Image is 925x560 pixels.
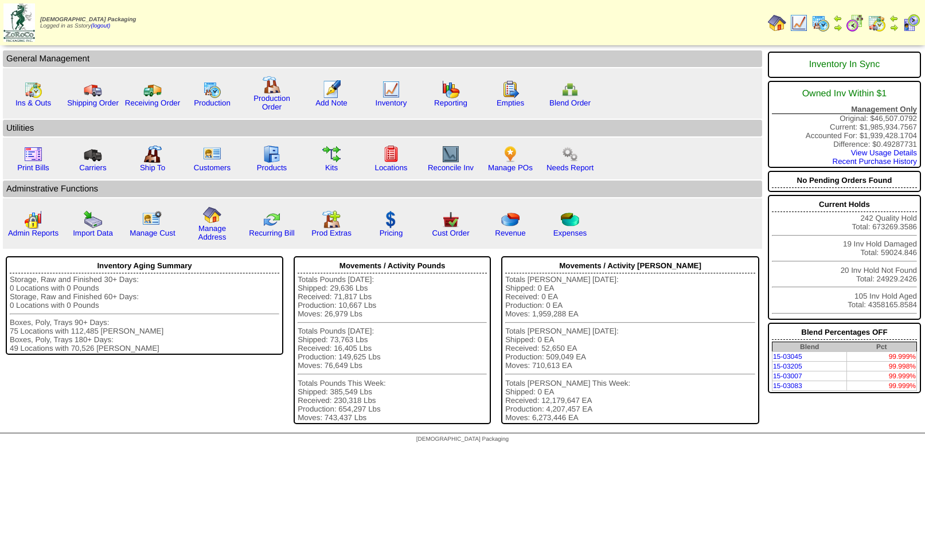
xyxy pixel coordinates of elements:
[194,99,231,107] a: Production
[561,145,579,163] img: workflow.png
[833,157,917,166] a: Recent Purchase History
[130,229,175,237] a: Manage Cust
[561,210,579,229] img: pie_chart2.png
[772,197,917,212] div: Current Holds
[773,372,802,380] a: 15-03007
[772,83,917,105] div: Owned Inv Within $1
[125,99,180,107] a: Receiving Order
[322,210,341,229] img: prodextras.gif
[143,145,162,163] img: factory2.gif
[325,163,338,172] a: Kits
[382,80,400,99] img: line_graph.gif
[17,163,49,172] a: Print Bills
[495,229,525,237] a: Revenue
[10,259,279,273] div: Inventory Aging Summary
[382,145,400,163] img: locations.gif
[847,371,917,381] td: 99.999%
[833,14,842,23] img: arrowleft.gif
[416,436,509,442] span: [DEMOGRAPHIC_DATA] Packaging
[561,80,579,99] img: network.png
[24,145,42,163] img: invoice2.gif
[3,120,762,136] td: Utilities
[501,80,520,99] img: workorder.gif
[263,76,281,94] img: factory.gif
[257,163,287,172] a: Products
[889,14,899,23] img: arrowleft.gif
[772,325,917,340] div: Blend Percentages OFF
[501,210,520,229] img: pie_chart.png
[253,94,290,111] a: Production Order
[851,148,917,157] a: View Usage Details
[847,352,917,362] td: 99.999%
[140,163,165,172] a: Ship To
[434,99,467,107] a: Reporting
[198,224,227,241] a: Manage Address
[847,342,917,352] th: Pct
[3,3,35,42] img: zoroco-logo-small.webp
[442,80,460,99] img: graph.gif
[24,210,42,229] img: graph2.png
[84,80,102,99] img: truck.gif
[847,381,917,391] td: 99.999%
[768,14,786,32] img: home.gif
[79,163,106,172] a: Carriers
[772,342,846,352] th: Blend
[773,382,802,390] a: 15-03083
[428,163,474,172] a: Reconcile Inv
[902,14,920,32] img: calendarcustomer.gif
[15,99,51,107] a: Ins & Outs
[203,206,221,224] img: home.gif
[203,145,221,163] img: customers.gif
[772,105,917,114] div: Management Only
[10,275,279,353] div: Storage, Raw and Finished 30+ Days: 0 Locations with 0 Pounds Storage, Raw and Finished 60+ Days:...
[40,17,136,29] span: Logged in as Sstory
[298,259,487,273] div: Movements / Activity Pounds
[846,14,864,32] img: calendarblend.gif
[67,99,119,107] a: Shipping Order
[505,259,755,273] div: Movements / Activity [PERSON_NAME]
[263,210,281,229] img: reconcile.gif
[143,80,162,99] img: truck2.gif
[249,229,294,237] a: Recurring Bill
[322,145,341,163] img: workflow.gif
[868,14,886,32] img: calendarinout.gif
[380,229,403,237] a: Pricing
[84,210,102,229] img: import.gif
[3,181,762,197] td: Adminstrative Functions
[553,229,587,237] a: Expenses
[768,195,921,320] div: 242 Quality Hold Total: 673269.3586 19 Inv Hold Damaged Total: 59024.846 20 Inv Hold Not Found To...
[40,17,136,23] span: [DEMOGRAPHIC_DATA] Packaging
[847,362,917,371] td: 99.998%
[811,14,830,32] img: calendarprod.gif
[24,80,42,99] img: calendarinout.gif
[772,173,917,188] div: No Pending Orders Found
[488,163,533,172] a: Manage POs
[315,99,348,107] a: Add Note
[547,163,594,172] a: Needs Report
[442,145,460,163] img: line_graph2.gif
[833,23,842,32] img: arrowright.gif
[8,229,58,237] a: Admin Reports
[768,81,921,168] div: Original: $46,507.0792 Current: $1,985,934.7567 Accounted For: $1,939,428.1704 Difference: $0.492...
[790,14,808,32] img: line_graph.gif
[889,23,899,32] img: arrowright.gif
[505,275,755,422] div: Totals [PERSON_NAME] [DATE]: Shipped: 0 EA Received: 0 EA Production: 0 EA Moves: 1,959,288 EA To...
[376,99,407,107] a: Inventory
[374,163,407,172] a: Locations
[263,145,281,163] img: cabinet.gif
[432,229,469,237] a: Cust Order
[142,210,163,229] img: managecust.png
[84,145,102,163] img: truck3.gif
[322,80,341,99] img: orders.gif
[497,99,524,107] a: Empties
[194,163,231,172] a: Customers
[773,353,802,361] a: 15-03045
[442,210,460,229] img: cust_order.png
[549,99,591,107] a: Blend Order
[773,362,802,370] a: 15-03205
[311,229,352,237] a: Prod Extras
[298,275,487,422] div: Totals Pounds [DATE]: Shipped: 29,636 Lbs Received: 71,817 Lbs Production: 10,667 Lbs Moves: 26,9...
[203,80,221,99] img: calendarprod.gif
[73,229,113,237] a: Import Data
[91,23,110,29] a: (logout)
